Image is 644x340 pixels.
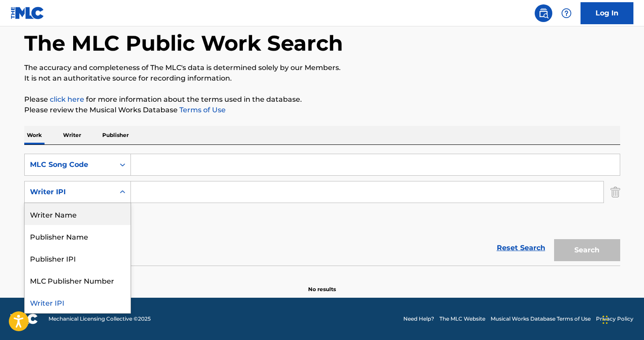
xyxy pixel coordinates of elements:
[178,106,226,114] a: Terms of Use
[403,315,434,323] a: Need Help?
[24,63,620,73] p: The accuracy and completeness of The MLC's data is determined solely by our Members.
[48,315,151,323] span: Mechanical Licensing Collective © 2025
[561,8,572,18] img: help
[25,269,130,291] div: MLC Publisher Number
[596,315,633,323] a: Privacy Policy
[25,291,130,313] div: Writer IPI
[24,105,620,115] p: Please review the Musical Works Database
[100,126,131,144] p: Publisher
[535,4,552,22] a: Public Search
[60,126,84,144] p: Writer
[492,238,550,258] a: Reset Search
[558,4,575,22] div: Help
[25,203,130,225] div: Writer Name
[30,159,109,170] div: MLC Song Code
[439,315,485,323] a: The MLC Website
[11,7,45,19] img: MLC Logo
[24,30,343,56] h1: The MLC Public Work Search
[581,2,633,24] a: Log In
[24,154,620,266] form: Search Form
[603,307,608,333] div: Drag
[610,181,620,203] img: Delete Criterion
[24,94,620,105] p: Please for more information about the terms used in the database.
[24,73,620,84] p: It is not an authoritative source for recording information.
[11,314,38,324] img: logo
[30,187,109,197] div: Writer IPI
[50,95,84,103] a: click here
[308,275,336,293] p: No results
[538,8,549,18] img: search
[24,126,45,144] p: Work
[25,225,130,247] div: Publisher Name
[25,247,130,269] div: Publisher IPI
[600,298,644,340] iframe: Chat Widget
[491,315,591,323] a: Musical Works Database Terms of Use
